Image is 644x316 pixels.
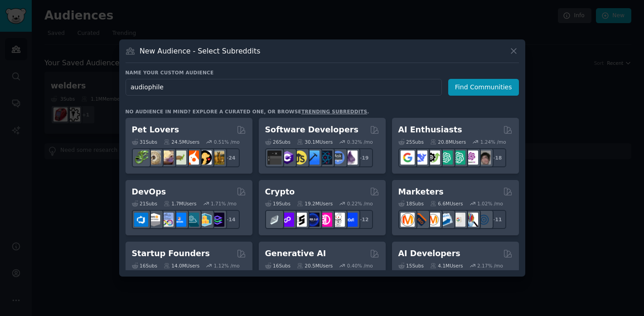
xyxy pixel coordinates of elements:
img: AskComputerScience [331,151,345,165]
div: 30.1M Users [297,139,333,145]
div: 21 Sub s [132,200,157,207]
img: ballpython [147,151,161,165]
img: elixir [344,151,358,165]
img: bigseo [413,213,427,227]
img: ethfinance [267,213,281,227]
div: 15 Sub s [398,263,424,269]
div: 0.51 % /mo [214,139,240,145]
img: googleads [451,213,465,227]
div: 1.12 % /mo [214,263,240,269]
h2: DevOps [132,186,166,198]
div: 2.17 % /mo [477,263,503,269]
button: Find Communities [448,79,519,96]
div: No audience in mind? Explore a curated one, or browse . [126,108,369,115]
div: + 19 [354,148,373,167]
div: 20.8M Users [430,139,466,145]
img: iOSProgramming [305,151,320,165]
img: learnjavascript [293,151,307,165]
div: 1.7M Users [164,200,197,207]
div: 4.1M Users [430,263,463,269]
img: PlatformEngineers [210,213,224,227]
img: AItoolsCatalog [426,151,440,165]
img: herpetology [134,151,148,165]
img: aws_cdk [198,213,212,227]
img: csharp [280,151,294,165]
div: 25 Sub s [398,139,424,145]
div: 18 Sub s [398,200,424,207]
img: DeepSeek [413,151,427,165]
div: + 11 [487,210,506,229]
img: 0xPolygon [280,213,294,227]
div: 0.22 % /mo [347,200,373,207]
div: 6.6M Users [430,200,463,207]
img: platformengineering [185,213,199,227]
div: 1.24 % /mo [480,139,506,145]
h2: Generative AI [265,248,326,259]
img: Docker_DevOps [160,213,174,227]
img: chatgpt_promptDesign [439,151,453,165]
img: CryptoNews [331,213,345,227]
img: ethstaker [293,213,307,227]
div: 1.71 % /mo [211,200,237,207]
h2: Startup Founders [132,248,210,259]
img: dogbreed [210,151,224,165]
h2: Software Developers [265,124,358,136]
img: AskMarketing [426,213,440,227]
img: OnlineMarketing [477,213,491,227]
img: chatgpt_prompts_ [451,151,465,165]
h3: New Audience - Select Subreddits [140,46,260,56]
img: software [267,151,281,165]
img: defiblockchain [318,213,332,227]
div: 20.5M Users [297,263,333,269]
img: ArtificalIntelligence [477,151,491,165]
a: trending subreddits [301,109,367,114]
div: + 24 [221,148,240,167]
input: Pick a short name, like "Digital Marketers" or "Movie-Goers" [126,79,442,96]
img: DevOpsLinks [172,213,186,227]
div: 31 Sub s [132,139,157,145]
img: azuredevops [134,213,148,227]
div: + 14 [221,210,240,229]
img: reactnative [318,151,332,165]
img: MarketingResearch [464,213,478,227]
h2: Pet Lovers [132,124,179,136]
div: 14.0M Users [164,263,199,269]
img: cockatiel [185,151,199,165]
div: + 18 [487,148,506,167]
h2: Crypto [265,186,295,198]
div: 1.02 % /mo [477,200,503,207]
img: GoogleGeminiAI [401,151,415,165]
img: OpenAIDev [464,151,478,165]
div: + 12 [354,210,373,229]
div: 16 Sub s [265,263,291,269]
div: 24.5M Users [164,139,199,145]
h2: Marketers [398,186,444,198]
div: 0.32 % /mo [347,139,373,145]
div: 26 Sub s [265,139,291,145]
img: defi_ [344,213,358,227]
img: AWS_Certified_Experts [147,213,161,227]
h2: AI Enthusiasts [398,124,462,136]
img: content_marketing [401,213,415,227]
div: 19 Sub s [265,200,291,207]
div: 0.40 % /mo [347,263,373,269]
img: Emailmarketing [439,213,453,227]
img: web3 [305,213,320,227]
h3: Name your custom audience [126,69,519,76]
img: turtle [172,151,186,165]
img: PetAdvice [198,151,212,165]
img: leopardgeckos [160,151,174,165]
h2: AI Developers [398,248,460,259]
div: 16 Sub s [132,263,157,269]
div: 19.2M Users [297,200,333,207]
